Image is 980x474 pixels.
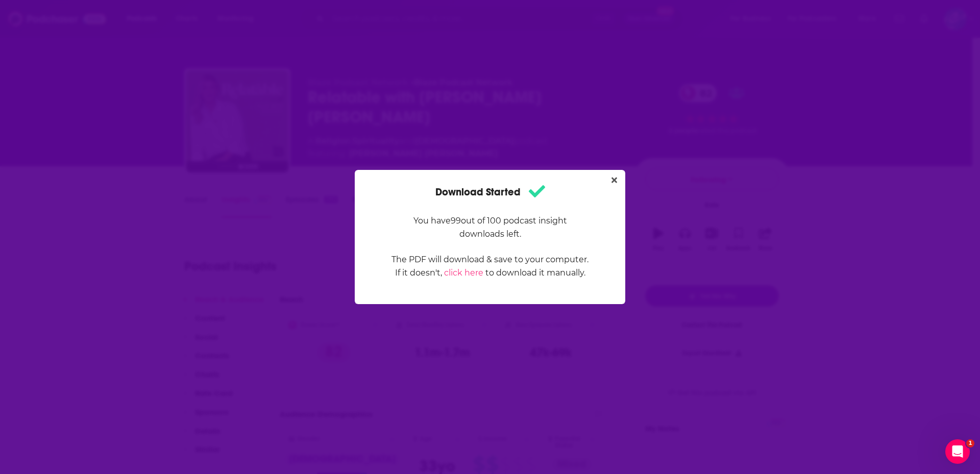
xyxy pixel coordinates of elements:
[966,439,974,447] span: 1
[607,174,621,187] button: Close
[391,253,589,280] p: The PDF will download & save to your computer. If it doesn't, to download it manually.
[945,439,970,464] iframe: Intercom live chat
[391,214,589,241] p: You have 99 out of 100 podcast insight downloads left.
[444,268,483,278] a: click here
[435,182,545,202] h1: Download Started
